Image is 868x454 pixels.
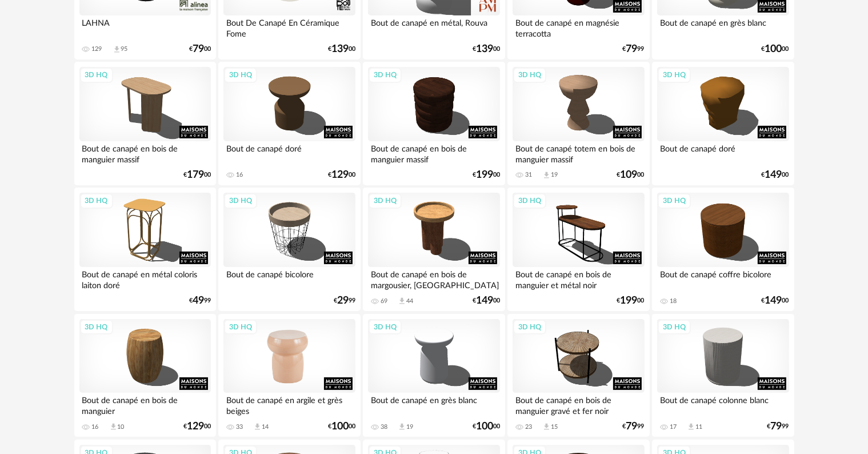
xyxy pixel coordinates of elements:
div: 3D HQ [224,320,257,334]
span: 49 [193,297,204,305]
div: 69 [381,297,387,305]
div: € 00 [762,297,789,305]
div: Bout de canapé en argile et grès beiges [223,393,355,416]
div: € 99 [767,423,789,431]
div: 33 [236,423,243,431]
div: € 99 [623,45,645,53]
span: Download icon [253,423,262,431]
div: 15 [551,423,558,431]
div: 3D HQ [369,67,402,82]
span: 199 [476,171,493,179]
span: Download icon [398,423,406,431]
div: 3D HQ [80,193,113,208]
div: 3D HQ [80,320,113,334]
div: Bout de canapé en métal coloris laiton doré [79,267,211,290]
div: € 00 [473,297,500,305]
div: € 00 [473,45,500,53]
div: Bout De Canapé En Céramique Fome [223,15,355,38]
div: 3D HQ [513,320,546,334]
div: 3D HQ [513,193,546,208]
a: 3D HQ Bout de canapé doré €14900 [652,62,794,185]
div: € 00 [762,45,789,53]
div: Bout de canapé doré [223,141,355,164]
a: 3D HQ Bout de canapé en bois de manguier et métal noir €19900 [507,188,649,311]
div: 11 [695,423,702,431]
div: Bout de canapé bicolore [223,267,355,290]
div: Bout de canapé en bois de margousier, [GEOGRAPHIC_DATA] et... [368,267,499,290]
a: 3D HQ Bout de canapé coffre bicolore 18 €14900 [652,188,794,311]
div: Bout de canapé en bois de manguier massif [79,141,211,164]
span: 129 [187,423,204,431]
div: € 00 [473,171,500,179]
div: € 00 [617,297,645,305]
div: € 00 [328,423,355,431]
div: 10 [118,423,125,431]
span: 109 [621,171,638,179]
div: LAHNA [79,15,211,38]
div: 19 [551,171,558,179]
div: Bout de canapé totem en bois de manguier massif [513,141,644,164]
div: Bout de canapé en bois de manguier et métal noir [513,267,644,290]
span: 139 [476,45,493,53]
div: 3D HQ [658,67,691,82]
span: Download icon [109,423,118,431]
a: 3D HQ Bout de canapé en grès blanc 38 Download icon 19 €10000 [363,314,505,437]
span: Download icon [398,297,406,305]
div: Bout de canapé en bois de manguier [79,393,211,416]
div: Bout de canapé en bois de manguier massif [368,141,499,164]
div: € 00 [183,171,211,179]
a: 3D HQ Bout de canapé totem en bois de manguier massif 31 Download icon 19 €10900 [507,62,649,185]
div: 16 [236,171,243,179]
span: 100 [765,45,782,53]
div: € 99 [189,297,211,305]
div: 19 [406,423,413,431]
div: 16 [92,423,99,431]
div: € 00 [762,171,789,179]
div: 18 [670,297,677,305]
div: 3D HQ [224,193,257,208]
div: Bout de canapé en métal, Rouva [368,15,499,38]
a: 3D HQ Bout de canapé en bois de manguier massif €19900 [363,62,505,185]
a: 3D HQ Bout de canapé en bois de margousier, [GEOGRAPHIC_DATA] et... 69 Download icon 44 €14900 [363,188,505,311]
div: 38 [381,423,387,431]
div: Bout de canapé en grès blanc [657,15,789,38]
a: 3D HQ Bout de canapé en argile et grès beiges 33 Download icon 14 €10000 [218,314,360,437]
a: 3D HQ Bout de canapé en bois de manguier massif €17900 [74,62,216,185]
div: 3D HQ [224,67,257,82]
div: € 99 [334,297,355,305]
div: € 00 [183,423,211,431]
div: 3D HQ [658,193,691,208]
div: Bout de canapé en bois de manguier gravé et fer noir [513,393,644,416]
div: € 00 [328,45,355,53]
div: 31 [525,171,532,179]
span: Download icon [542,423,551,431]
span: 100 [476,423,493,431]
span: 199 [621,297,638,305]
div: € 00 [328,171,355,179]
span: Download icon [542,171,551,180]
div: 3D HQ [369,193,402,208]
div: Bout de canapé coffre bicolore [657,267,789,290]
div: Bout de canapé en magnésie terracotta [513,15,644,38]
div: € 99 [623,423,645,431]
div: 129 [92,45,102,53]
div: 14 [262,423,269,431]
span: 79 [626,45,638,53]
span: 79 [193,45,204,53]
div: 3D HQ [369,320,402,334]
a: 3D HQ Bout de canapé doré 16 €12900 [218,62,360,185]
span: 100 [331,423,349,431]
span: 79 [771,423,782,431]
span: 129 [331,171,349,179]
div: Bout de canapé colonne blanc [657,393,789,416]
span: 79 [626,423,638,431]
div: 95 [121,45,128,53]
span: 149 [476,297,493,305]
div: 44 [406,297,413,305]
a: 3D HQ Bout de canapé colonne blanc 17 Download icon 11 €7999 [652,314,794,437]
span: 149 [765,297,782,305]
div: Bout de canapé doré [657,141,789,164]
div: € 00 [617,171,645,179]
div: Bout de canapé en grès blanc [368,393,499,416]
a: 3D HQ Bout de canapé en métal coloris laiton doré €4999 [74,188,216,311]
